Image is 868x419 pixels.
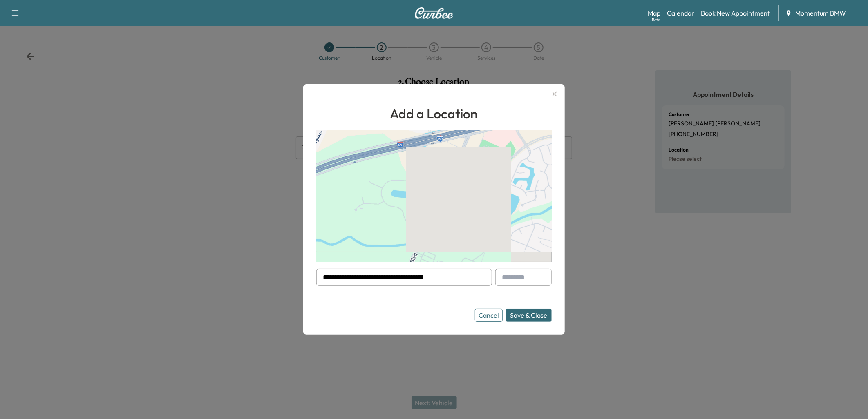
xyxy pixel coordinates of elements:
[475,309,503,322] button: Cancel
[414,7,454,19] img: Curbee Logo
[701,8,770,18] a: Book New Appointment
[795,8,846,18] span: Momentum BMW
[316,104,552,123] h1: Add a Location
[652,17,660,23] div: Beta
[506,309,552,322] button: Save & Close
[648,8,660,18] a: MapBeta
[667,8,694,18] a: Calendar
